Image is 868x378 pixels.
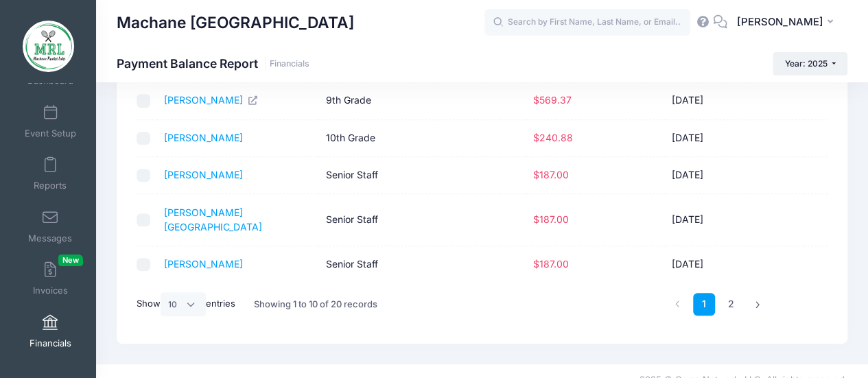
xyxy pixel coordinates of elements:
[137,292,235,316] label: Show entries
[693,293,716,316] a: 1
[34,180,67,192] span: Reports
[533,213,569,225] span: $187.00
[18,307,83,355] a: Financials
[319,194,526,246] td: Senior Staff
[727,7,847,38] button: [PERSON_NAME]
[25,128,76,139] span: Event Setup
[319,246,526,283] td: Senior Staff
[736,14,823,29] span: [PERSON_NAME]
[28,233,72,244] span: Messages
[533,169,569,180] span: $187.00
[58,255,83,266] span: New
[117,7,354,38] h1: Machane [GEOGRAPHIC_DATA]
[164,258,243,270] a: [PERSON_NAME]
[164,132,243,143] a: [PERSON_NAME]
[773,52,847,75] button: Year: 2025
[319,82,526,119] td: 9th Grade
[18,97,83,145] a: Event Setup
[665,246,804,283] td: [DATE]
[18,150,83,198] a: Reports
[533,258,569,270] span: $187.00
[665,120,804,157] td: [DATE]
[785,58,828,69] span: Year: 2025
[30,338,71,349] span: Financials
[161,292,206,316] select: Showentries
[18,255,83,303] a: InvoicesNew
[665,82,804,119] td: [DATE]
[270,59,309,69] a: Financials
[254,289,377,320] div: Showing 1 to 10 of 20 records
[33,285,68,297] span: Invoices
[484,9,690,36] input: Search by First Name, Last Name, or Email...
[117,56,309,71] h1: Payment Balance Report
[319,120,526,157] td: 10th Grade
[23,21,74,72] img: Machane Racket Lake
[319,157,526,194] td: Senior Staff
[164,169,243,180] a: [PERSON_NAME]
[533,132,573,143] span: $240.88
[164,94,259,106] a: [PERSON_NAME]
[720,293,742,316] a: 2
[665,194,804,246] td: [DATE]
[665,157,804,194] td: [DATE]
[18,202,83,250] a: Messages
[533,94,572,106] span: $569.37
[164,206,262,233] a: [PERSON_NAME][GEOGRAPHIC_DATA]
